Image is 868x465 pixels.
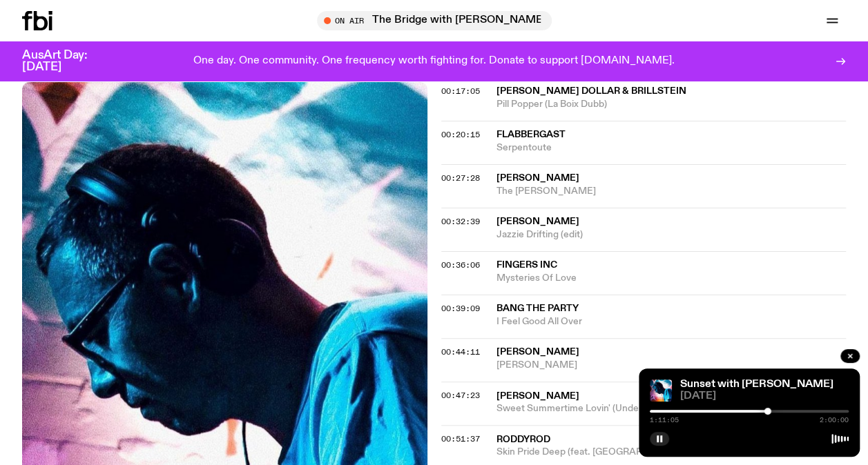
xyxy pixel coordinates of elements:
[441,218,480,226] button: 00:32:39
[496,217,579,226] span: [PERSON_NAME]
[496,315,847,328] span: I Feel Good All Over
[496,260,557,270] span: Fingers Inc
[496,402,847,415] span: Sweet Summertime Lovin' (Underdog Edit)
[496,130,566,139] span: Flabbergast
[496,435,550,444] span: Roddyrod
[193,55,675,68] p: One day. One community. One frequency worth fighting for. Donate to support [DOMAIN_NAME].
[650,379,672,402] img: Simon Caldwell stands side on, looking downwards. He has headphones on. Behind him is a brightly ...
[680,391,849,402] span: [DATE]
[496,86,686,96] span: [PERSON_NAME] Dollar & Brillstein
[441,390,480,401] span: 00:47:23
[496,173,579,183] span: [PERSON_NAME]
[496,304,579,313] span: Bang The Party
[441,346,480,357] span: 00:44:11
[441,303,480,314] span: 00:39:09
[496,347,579,357] span: [PERSON_NAME]
[496,272,847,285] span: Mysteries Of Love
[441,259,480,270] span: 00:36:06
[650,417,679,424] span: 1:11:05
[496,446,847,459] span: Skin Pride Deep (feat. [GEOGRAPHIC_DATA])
[680,379,833,390] a: Sunset with [PERSON_NAME]
[441,216,480,227] span: 00:32:39
[317,11,552,30] button: On AirThe Bridge with [PERSON_NAME]
[441,435,480,443] button: 00:51:37
[22,50,110,73] h3: AusArt Day: [DATE]
[496,359,847,372] span: [PERSON_NAME]
[441,129,480,140] span: 00:20:15
[441,392,480,399] button: 00:47:23
[441,131,480,139] button: 00:20:15
[441,433,480,444] span: 00:51:37
[441,305,480,313] button: 00:39:09
[441,175,480,182] button: 00:27:28
[496,141,847,155] span: Serpentoute
[441,86,480,97] span: 00:17:05
[441,348,480,356] button: 00:44:11
[496,185,847,198] span: The [PERSON_NAME]
[496,98,847,111] span: Pill Popper (La Boix Dubb)
[441,172,480,184] span: 00:27:28
[820,417,849,424] span: 2:00:00
[441,88,480,95] button: 00:17:05
[441,261,480,269] button: 00:36:06
[496,228,847,241] span: Jazzie Drifting (edit)
[496,391,579,401] span: [PERSON_NAME]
